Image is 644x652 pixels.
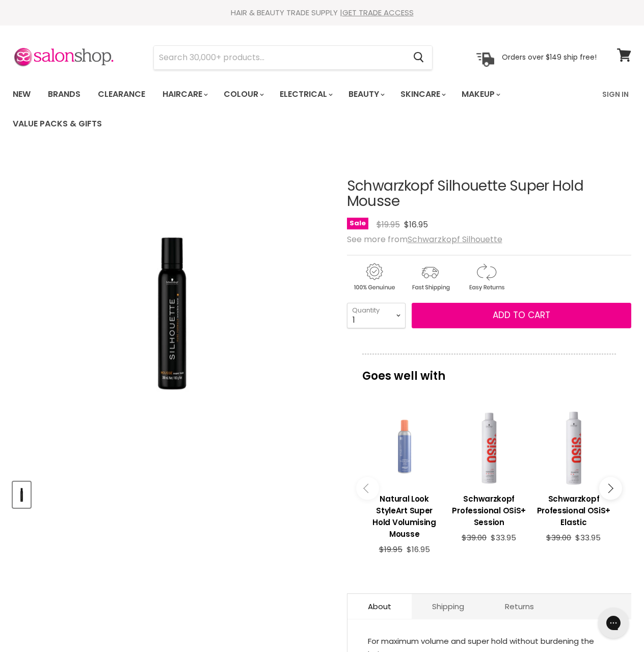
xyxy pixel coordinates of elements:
[502,53,597,62] p: Orders over $149 ship free!
[367,493,442,540] h3: Natural Look StyleArt Super Hold Volumising Mousse
[412,594,485,619] a: Shipping
[546,532,571,543] span: $39.00
[5,80,596,139] ul: Main menu
[347,262,401,293] img: genuine.gif
[13,153,331,472] div: Schwarzkopf Silhouette Super Hold Mousse image. Click or Scroll to Zoom.
[5,113,110,135] a: Value Packs & Gifts
[575,532,601,543] span: $33.95
[155,84,214,105] a: Haircare
[153,45,433,70] form: Product
[342,7,414,18] a: GET TRADE ACCESS
[452,485,526,533] a: View product:Schwarzkopf Professional OSiS+ Session
[405,46,432,69] button: Search
[493,309,550,321] span: Add to cart
[412,303,631,328] button: Add to cart
[459,262,513,293] img: returns.gif
[341,84,391,105] a: Beauty
[40,84,88,105] a: Brands
[377,219,400,230] span: $19.95
[404,219,428,230] span: $16.95
[536,493,611,528] h3: Schwarzkopf Professional OSiS+ Elastic
[485,594,554,619] a: Returns
[367,485,442,545] a: View product:Natural Look StyleArt Super Hold Volumising Mousse
[407,544,430,555] span: $16.95
[216,84,270,105] a: Colour
[491,532,516,543] span: $33.95
[462,532,487,543] span: $39.00
[90,84,153,105] a: Clearance
[83,178,261,447] img: Schwarzkopf Silhouette Super Hold Mousse
[454,84,506,105] a: Makeup
[536,485,611,533] a: View product:Schwarzkopf Professional OSiS+ Elastic
[272,84,339,105] a: Electrical
[5,84,38,105] a: New
[379,544,403,555] span: $19.95
[347,218,368,229] span: Sale
[593,604,634,642] iframe: Gorgias live chat messenger
[596,84,635,105] a: Sign In
[362,354,616,387] p: Goes well with
[347,178,631,210] h1: Schwarzkopf Silhouette Super Hold Mousse
[452,493,526,528] h3: Schwarzkopf Professional OSiS+ Session
[403,262,457,293] img: shipping.gif
[347,233,502,245] span: See more from
[408,233,502,245] a: Schwarzkopf Silhouette
[347,594,412,619] a: About
[347,303,406,328] select: Quantity
[14,483,30,507] img: Schwarzkopf Silhouette Super Hold Mousse
[154,46,405,69] input: Search
[11,479,333,508] div: Product thumbnails
[393,84,452,105] a: Skincare
[13,482,31,508] button: Schwarzkopf Silhouette Super Hold Mousse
